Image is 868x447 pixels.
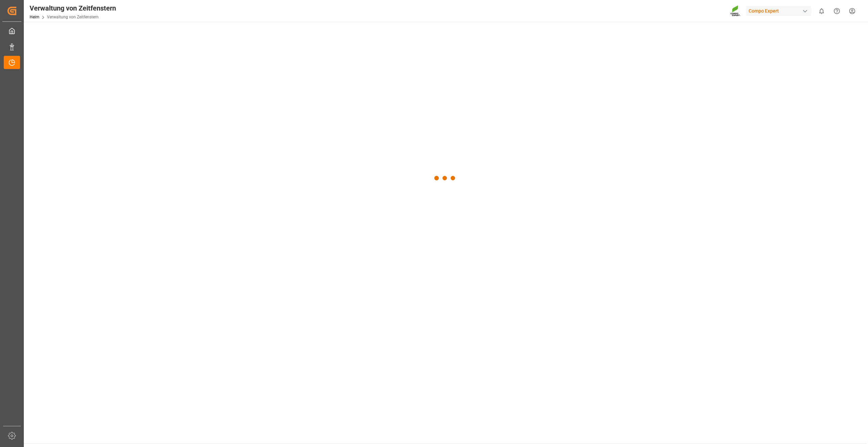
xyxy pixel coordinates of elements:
a: Heim [30,15,39,19]
button: Compo Expert [746,4,814,17]
img: Screenshot%202023-09-29%20at%2010.02.21.png_1712312052.png [730,5,741,17]
font: Compo Expert [749,7,779,15]
div: Verwaltung von Zeitfenstern [30,3,116,13]
button: 0 neue Benachrichtigungen anzeigen [814,3,829,19]
button: Hilfe-Center [829,3,845,19]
